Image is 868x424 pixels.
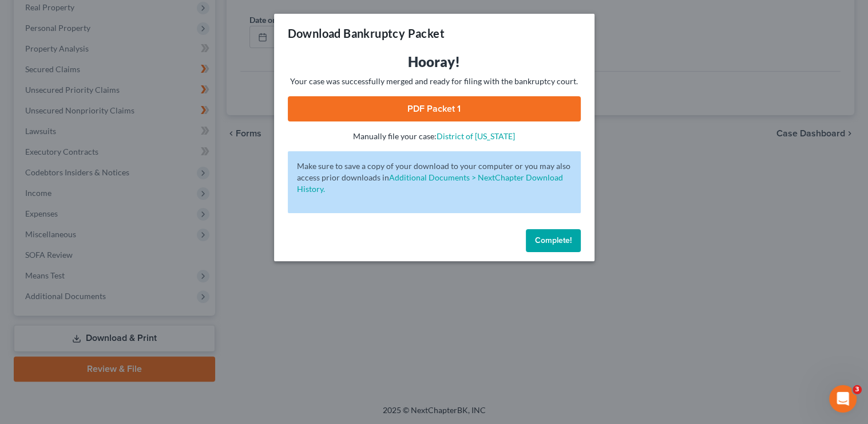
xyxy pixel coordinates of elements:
span: 3 [853,385,862,394]
p: Your case was successfully merged and ready for filing with the bankruptcy court. [288,76,581,87]
h3: Hooray! [288,53,581,71]
button: Complete! [526,229,581,252]
iframe: Intercom live chat [829,385,857,413]
a: PDF Packet 1 [288,96,581,121]
span: Complete! [535,235,572,245]
a: District of [US_STATE] [437,131,515,141]
p: Make sure to save a copy of your download to your computer or you may also access prior downloads in [297,160,572,195]
p: Manually file your case: [288,131,581,142]
h3: Download Bankruptcy Packet [288,25,445,41]
a: Additional Documents > NextChapter Download History. [297,172,563,194]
